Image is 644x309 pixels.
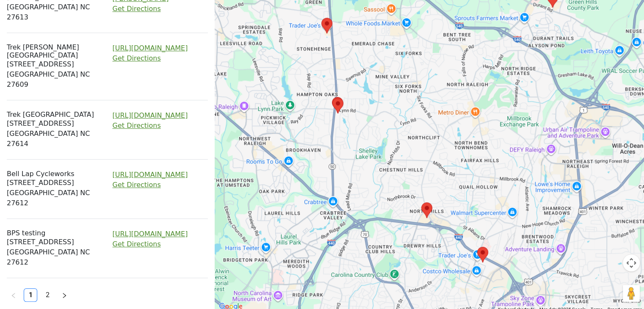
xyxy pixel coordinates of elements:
[113,54,161,62] a: Get Directions
[113,44,188,52] a: [URL][DOMAIN_NAME]
[7,43,102,59] h6: Trek [PERSON_NAME][GEOGRAPHIC_DATA]
[58,288,71,302] button: right
[113,171,188,179] a: [URL][DOMAIN_NAME]
[7,110,102,119] h6: Trek [GEOGRAPHIC_DATA]
[7,237,102,268] p: [STREET_ADDRESS] [GEOGRAPHIC_DATA] NC 27612
[11,292,17,298] span: left
[113,111,188,119] a: [URL][DOMAIN_NAME]
[113,230,188,238] a: [URL][DOMAIN_NAME]
[61,292,67,298] span: right
[7,229,102,237] h6: BPS testing
[623,285,640,302] button: Drag Pegman onto the map to open Street View
[58,288,71,302] li: Next Page
[41,288,54,302] li: 2
[7,59,102,90] p: [STREET_ADDRESS] [GEOGRAPHIC_DATA] NC 27609
[7,178,102,208] p: [STREET_ADDRESS] [GEOGRAPHIC_DATA] NC 27612
[24,289,37,301] a: 1
[41,289,54,301] a: 2
[7,288,20,302] li: Previous Page
[7,170,102,178] h6: Bell Lap Cycleworks
[623,254,640,271] button: Map camera controls
[24,288,37,302] li: 1
[113,121,161,130] a: Get Directions
[113,181,161,189] a: Get Directions
[7,288,20,302] button: left
[113,5,161,13] a: Get Directions
[113,240,161,248] a: Get Directions
[7,119,102,149] p: [STREET_ADDRESS] [GEOGRAPHIC_DATA] NC 27614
